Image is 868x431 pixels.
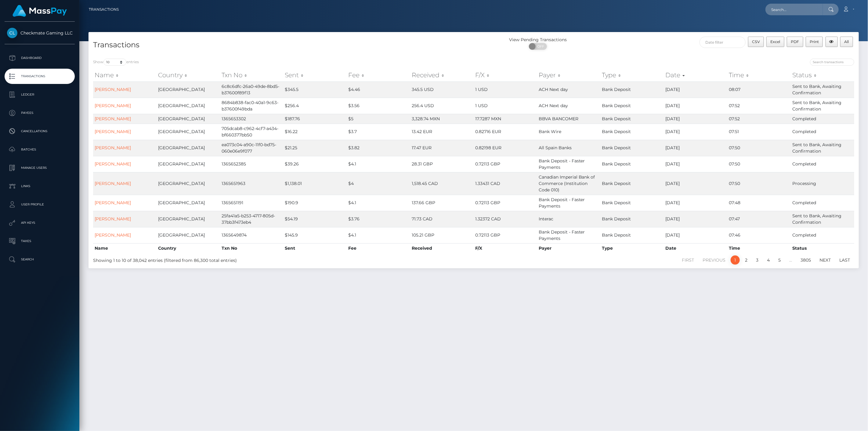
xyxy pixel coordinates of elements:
[157,172,220,195] td: [GEOGRAPHIC_DATA]
[791,156,854,172] td: Completed
[220,69,284,81] th: Txn No: activate to sort column ascending
[664,211,727,227] td: [DATE]
[220,124,284,140] td: 705dcab8-c962-4cf7-a434-bf660377bb50
[95,216,131,222] a: [PERSON_NAME]
[13,5,67,17] img: MassPay Logo
[742,255,751,265] a: 2
[95,116,131,121] a: [PERSON_NAME]
[537,243,601,253] th: Payer
[727,172,791,195] td: 07:50
[220,114,284,124] td: 1365653302
[7,163,72,172] p: Manage Users
[474,124,537,140] td: 0.82716 EUR
[5,50,75,66] a: Dashboard
[791,172,854,195] td: Processing
[7,182,72,191] p: Links
[7,145,72,154] p: Batches
[95,103,131,108] a: [PERSON_NAME]
[727,124,791,140] td: 07:51
[410,69,474,81] th: Received: activate to sort column ascending
[810,39,819,44] span: Print
[410,172,474,195] td: 1,518.45 CAD
[474,37,602,43] div: View Pending Transactions
[347,243,410,253] th: Fee
[664,69,727,81] th: Date: activate to sort column ascending
[5,197,75,212] a: User Profile
[539,145,572,150] span: All Spain Banks
[93,69,157,81] th: Name: activate to sort column ascending
[7,127,72,136] p: Cancellations
[5,252,75,267] a: Search
[539,174,595,193] span: Canadian Imperial Bank of Commerce (Institution Code 010)
[797,255,814,265] a: 3805
[731,255,740,265] a: 1
[5,160,75,176] a: Manage Users
[601,114,664,124] td: Bank Deposit
[601,124,664,140] td: Bank Deposit
[283,124,347,140] td: $16.22
[664,140,727,156] td: [DATE]
[157,227,220,243] td: [GEOGRAPHIC_DATA]
[283,227,347,243] td: $145.9
[93,255,405,264] div: Showing 1 to 10 of 38,042 entries (filtered from 86,300 total entries)
[5,215,75,230] a: API Keys
[474,195,537,211] td: 0.72113 GBP
[95,161,131,167] a: [PERSON_NAME]
[220,195,284,211] td: 1365651191
[748,37,764,47] button: CSV
[601,69,664,81] th: Type: activate to sort column ascending
[5,87,75,102] a: Ledger
[474,140,537,156] td: 0.82198 EUR
[539,158,585,170] span: Bank Deposit - Faster Payments
[840,37,853,47] button: All
[7,255,72,264] p: Search
[283,172,347,195] td: $1,138.01
[539,216,553,222] span: Interac
[727,114,791,124] td: 07:52
[283,81,347,98] td: $345.5
[410,81,474,98] td: 345.5 USD
[7,28,17,38] img: Checkmate Gaming LLC
[601,227,664,243] td: Bank Deposit
[664,114,727,124] td: [DATE]
[220,172,284,195] td: 1365651963
[474,98,537,114] td: 1 USD
[95,87,131,92] a: [PERSON_NAME]
[347,140,410,156] td: $3.82
[157,243,220,253] th: Country
[836,255,853,265] a: Last
[5,124,75,139] a: Cancellations
[532,43,548,50] span: OFF
[410,195,474,211] td: 137.66 GBP
[157,140,220,156] td: [GEOGRAPHIC_DATA]
[95,232,131,238] a: [PERSON_NAME]
[347,195,410,211] td: $4.1
[5,69,75,84] a: Transactions
[816,255,834,265] a: Next
[765,4,823,15] input: Search...
[766,37,784,47] button: Excel
[5,179,75,194] a: Links
[601,140,664,156] td: Bank Deposit
[474,156,537,172] td: 0.72113 GBP
[474,114,537,124] td: 17.7287 MXN
[539,129,561,134] span: Bank Wire
[283,69,347,81] th: Sent: activate to sort column ascending
[791,227,854,243] td: Completed
[727,195,791,211] td: 07:48
[410,98,474,114] td: 256.4 USD
[539,197,585,209] span: Bank Deposit - Faster Payments
[95,181,131,186] a: [PERSON_NAME]
[537,69,601,81] th: Payer: activate to sort column ascending
[727,156,791,172] td: 07:50
[347,69,410,81] th: Fee: activate to sort column ascending
[601,211,664,227] td: Bank Deposit
[347,98,410,114] td: $3.56
[791,114,854,124] td: Completed
[347,114,410,124] td: $5
[157,81,220,98] td: [GEOGRAPHIC_DATA]
[727,81,791,98] td: 08:07
[220,243,284,253] th: Txn No
[791,140,854,156] td: Sent to Bank, Awaiting Confirmation
[347,81,410,98] td: $4.46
